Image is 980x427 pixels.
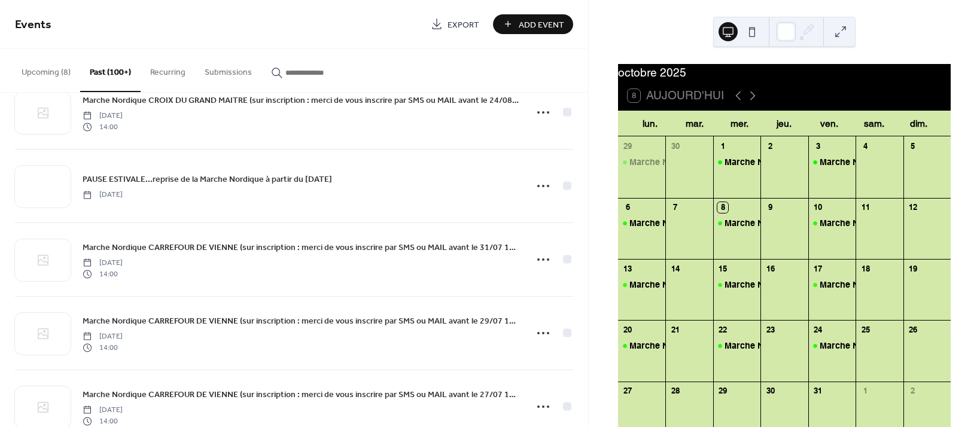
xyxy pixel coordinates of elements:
[83,190,123,200] span: [DATE]
[808,340,856,352] div: Marche Nordique PLAINE MONT MORILLON (sur inscription : merci de vous inscrire par SMS ou MAIL av...
[672,111,717,136] div: mar.
[83,258,123,269] span: [DATE]
[618,217,665,229] div: Marche Nordique MAINTENON (sur inscription : merci de vous inscrire par SMS ou MAIL avant le 05/1...
[83,342,123,353] span: 14:00
[141,48,195,91] button: Recurring
[519,19,564,31] span: Add Event
[618,279,665,291] div: Marche Nordique CROIX D'AUGAS (sur inscription : merci de vous inscrire par SMS ou MAIL jusqu'au ...
[717,263,728,274] div: 15
[717,202,728,213] div: 8
[860,141,871,151] div: 4
[669,202,680,213] div: 7
[808,217,856,229] div: Marche Nordique MAINTENON (sur inscription : merci de vous inscrire par SMS ou MAIL avant le 09/1...
[860,263,871,274] div: 18
[618,156,665,168] div: Marche Nordique CARREFOUR DE VIENNE (sur inscription : merci de vous inscrire par SMS ou MAIL ava...
[812,141,823,151] div: 3
[765,141,775,151] div: 2
[83,269,123,279] span: 14:00
[717,386,728,396] div: 29
[713,279,760,291] div: Marche Nordique CROIX D'AUGAS (sur inscription : merci de vous inscrire par SMS ou MAIL jusqu'au ...
[83,405,123,416] span: [DATE]
[765,325,775,335] div: 23
[83,242,519,254] span: Marche Nordique CARREFOUR DE VIENNE (sur inscription : merci de vous inscrire par SMS ou MAIL ava...
[83,240,519,254] a: Marche Nordique CARREFOUR DE VIENNE (sur inscription : merci de vous inscrire par SMS ou MAIL ava...
[908,386,918,396] div: 2
[717,111,762,136] div: mer.
[83,172,332,186] a: PAUSE ESTIVALE...reprise de la Marche Nordique à partir du [DATE]
[83,331,123,342] span: [DATE]
[618,64,951,81] div: octobre 2025
[83,314,519,328] a: Marche Nordique CARREFOUR DE VIENNE (sur inscription : merci de vous inscrire par SMS ou MAIL ava...
[908,263,918,274] div: 19
[83,93,519,107] a: Marche Nordique CROIX DU GRAND MAITRE (sur inscription : merci de vous inscrire par SMS ou MAIL a...
[908,325,918,335] div: 26
[713,156,760,168] div: Marche Nordique CARREFOUR DE VIENNE (sur inscription : merci de vous inscrire par SMS ou MAIL ava...
[83,389,519,401] span: Marche Nordique CARREFOUR DE VIENNE (sur inscription : merci de vous inscrire par SMS ou MAIL ava...
[669,325,680,335] div: 21
[765,386,775,396] div: 30
[669,386,680,396] div: 28
[12,48,80,91] button: Upcoming (8)
[808,156,856,168] div: Marche Nordique CARREFOUR DE VIENNE (sur inscription : merci de vous inscrire par SMS ou MAIL ava...
[812,386,823,396] div: 31
[80,48,141,92] button: Past (100+)
[713,217,760,229] div: Marche Nordique MAINTENON (sur inscription : merci de vous inscrire par SMS ou MAIL avant le 07/1...
[618,340,665,352] div: Marche Nordique PLAINE MONT MORILLON (sur inscription : merci de vous inscrire par SMS ou MAIL av...
[83,315,519,328] span: Marche Nordique CARREFOUR DE VIENNE (sur inscription : merci de vous inscrire par SMS ou MAIL ava...
[812,263,823,274] div: 17
[762,111,806,136] div: jeu.
[669,263,680,274] div: 14
[622,141,633,151] div: 29
[422,14,488,34] a: Export
[83,173,332,186] span: PAUSE ESTIVALE...reprise de la Marche Nordique à partir du [DATE]
[812,325,823,335] div: 24
[15,13,51,36] span: Events
[83,111,123,121] span: [DATE]
[83,388,519,401] a: Marche Nordique CARREFOUR DE VIENNE (sur inscription : merci de vous inscrire par SMS ou MAIL ava...
[83,416,123,426] span: 14:00
[896,111,941,136] div: dim.
[669,141,680,151] div: 30
[622,386,633,396] div: 27
[851,111,896,136] div: sam.
[812,202,823,213] div: 10
[908,202,918,213] div: 12
[808,279,856,291] div: Marche Nordique CROIX D'AUGAS (sur inscription : merci de vous inscrire par SMS ou MAIL jusqu'au ...
[493,14,573,34] button: Add Event
[622,263,633,274] div: 13
[765,263,775,274] div: 16
[83,94,519,107] span: Marche Nordique CROIX DU GRAND MAITRE (sur inscription : merci de vous inscrire par SMS ou MAIL a...
[860,325,871,335] div: 25
[622,202,633,213] div: 6
[622,325,633,335] div: 20
[717,141,728,151] div: 1
[195,48,261,91] button: Submissions
[860,386,871,396] div: 1
[628,111,672,136] div: lun.
[713,340,760,352] div: Marche Nordique PLAINE MONT MORILLON (sur inscription : merci de vous inscrire par SMS ou MAIL av...
[908,141,918,151] div: 5
[765,202,775,213] div: 9
[717,325,728,335] div: 22
[448,19,479,31] span: Export
[83,121,123,132] span: 14:00
[860,202,871,213] div: 11
[806,111,851,136] div: ven.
